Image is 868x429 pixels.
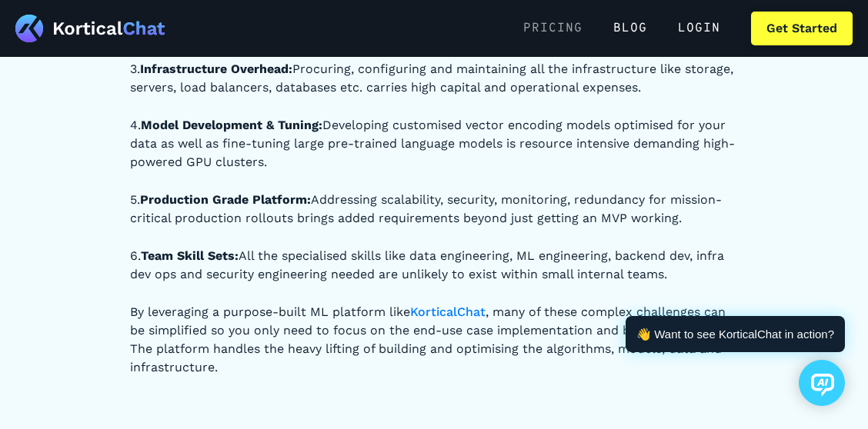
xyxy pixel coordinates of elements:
strong: Model Development & Tuning: [141,118,322,132]
p: By leveraging a purpose-built ML platform like , many of these complex challenges can be simplifi... [130,303,738,377]
strong: Infrastructure Overhead: [140,62,292,76]
a: Blog [598,12,663,45]
a: Pricing [508,12,598,45]
p: 5. Addressing scalability, security, monitoring, redundancy for mission-critical production rollo... [130,191,738,228]
a: KorticalChat [410,303,486,321]
a: Login [663,12,736,45]
p: 3. Procuring, configuring and maintaining all the infrastructure like storage, servers, load bala... [130,60,738,97]
p: 6. All the specialised skills like data engineering, ML engineering, backend dev, infra dev ops a... [130,247,738,284]
a: Get Started [751,12,853,45]
strong: Production Grade Platform: [140,192,311,207]
strong: Team Skill Sets: [141,248,239,263]
p: 4. Developing customised vector encoding models optimised for your data as well as fine-tuning la... [130,116,738,171]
